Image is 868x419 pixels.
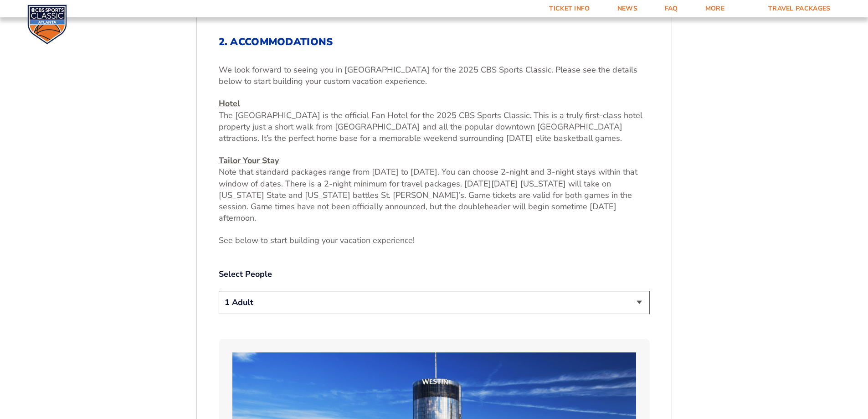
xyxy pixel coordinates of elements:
[219,98,240,109] u: Hotel
[27,5,67,44] img: CBS Sports Classic
[219,155,650,224] p: Note that standard packages range from [DATE] to [DATE]. You can choose 2-night and 3-night stays...
[219,155,279,166] u: Tailor Your Stay
[219,98,650,144] p: The [GEOGRAPHIC_DATA] is the official Fan Hotel for the 2025 CBS Sports Classic. This is a truly ...
[219,235,650,246] p: See below to start building your vacation experience!
[219,36,650,48] h2: 2. Accommodations
[219,269,650,280] label: Select People
[219,64,650,87] p: We look forward to seeing you in [GEOGRAPHIC_DATA] for the 2025 CBS Sports Classic. Please see th...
